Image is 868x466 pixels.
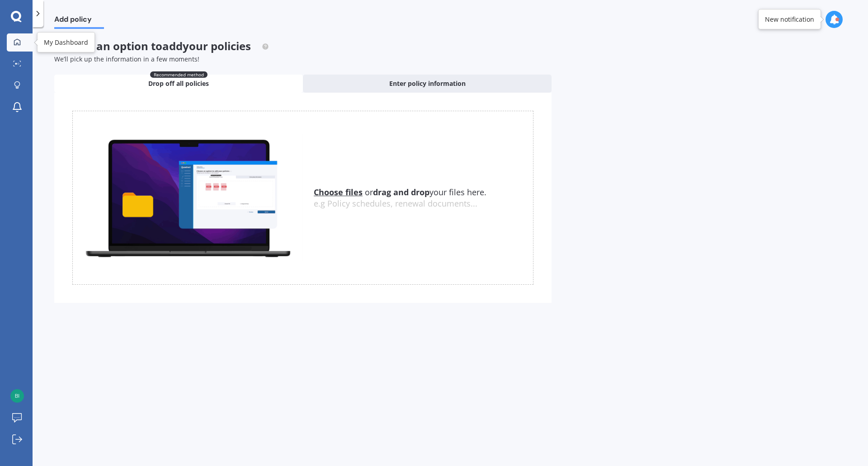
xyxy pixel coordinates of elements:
u: Choose files [314,187,363,198]
img: upload.de96410c8ce839c3fdd5.gif [73,134,303,261]
span: or your files here. [314,187,486,198]
div: e.g Policy schedules, renewal documents... [314,199,533,209]
img: 243d782987dafb8f05929d64f61a03bf [10,389,24,403]
span: Enter policy information [389,79,466,88]
span: Choose an option [54,38,269,53]
span: to add your policies [151,38,251,53]
b: drag and drop [373,187,429,198]
span: Drop off all policies [148,79,209,88]
div: New notification [765,15,814,24]
div: My Dashboard [44,38,88,47]
span: We’ll pick up the information in a few moments! [54,55,199,63]
span: Recommended method [150,71,208,78]
span: Add policy [54,15,104,27]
